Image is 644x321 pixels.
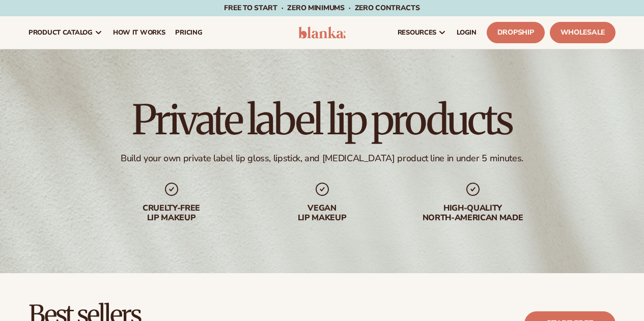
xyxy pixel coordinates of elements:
div: High-quality North-american made [408,203,538,223]
a: How It Works [108,16,171,49]
span: resources [398,28,436,37]
h1: Private label lip products [132,100,512,140]
img: logo [298,26,346,39]
a: Dropship [487,22,545,43]
span: product catalog [29,28,93,37]
a: pricing [170,16,207,49]
a: LOGIN [452,16,482,49]
div: Cruelty-free lip makeup [106,203,237,223]
a: Wholesale [550,22,615,43]
a: resources [393,16,452,49]
span: pricing [175,28,202,37]
span: How It Works [113,28,165,37]
span: LOGIN [457,28,477,37]
span: Free to start · ZERO minimums · ZERO contracts [224,3,419,13]
a: product catalog [23,16,108,49]
div: Build your own private label lip gloss, lipstick, and [MEDICAL_DATA] product line in under 5 minu... [121,153,523,164]
div: Vegan lip makeup [257,203,387,223]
